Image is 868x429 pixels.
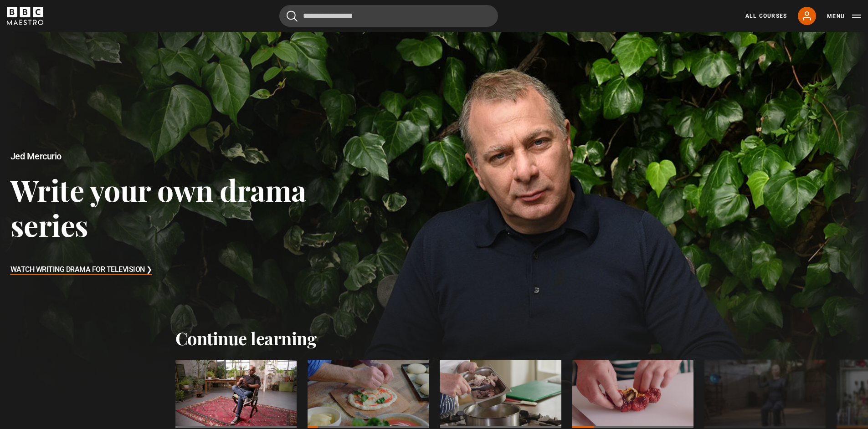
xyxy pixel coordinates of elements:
h2: Jed Mercurio [10,151,348,162]
h3: Write your own drama series [10,172,348,243]
button: Toggle navigation [827,12,861,21]
button: Submit the search query [287,10,298,22]
input: Search [279,5,498,27]
h2: Continue learning [175,328,693,349]
svg: BBC Maestro [7,7,43,25]
h3: Watch Writing Drama for Television ❯ [10,263,152,277]
a: All Courses [745,12,787,20]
